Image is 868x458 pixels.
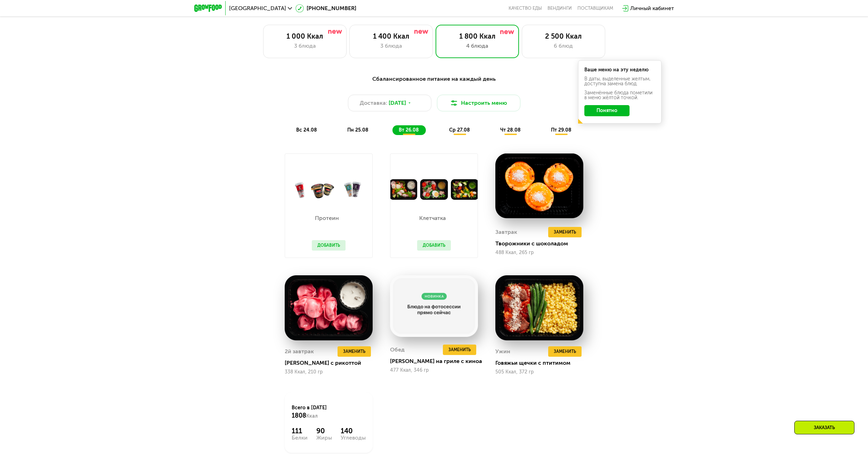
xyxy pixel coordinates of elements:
div: 1 800 Ккал [443,32,512,40]
div: 140 [341,427,366,435]
span: пн 25.08 [347,127,368,133]
button: Настроить меню [437,95,520,111]
div: Обед [390,345,405,355]
div: 4 блюда [443,42,512,50]
span: Заменить [554,229,576,236]
span: чт 28.08 [500,127,521,133]
p: Протеин [312,215,342,221]
div: [PERSON_NAME] с рикоттой [285,360,378,366]
div: 338 Ккал, 210 гр [285,369,373,375]
span: [GEOGRAPHIC_DATA] [229,6,286,11]
button: Заменить [443,345,476,355]
div: Завтрак [495,227,517,237]
div: В даты, выделенные желтым, доступна замена блюд. [584,77,655,86]
span: ср 27.08 [449,127,470,133]
div: 3 блюда [357,42,425,50]
div: 1 400 Ккал [357,32,425,40]
a: [PHONE_NUMBER] [295,4,356,13]
div: 1 000 Ккал [270,32,339,40]
a: Вендинги [547,6,572,11]
span: вт 26.08 [399,127,419,133]
button: Добавить [417,240,451,251]
div: Ужин [495,346,510,357]
span: пт 29.08 [551,127,571,133]
a: Качество еды [509,6,542,11]
div: Заказать [794,421,854,434]
span: Заменить [554,348,576,355]
span: Ккал [306,413,318,419]
div: [PERSON_NAME] на гриле с киноа [390,358,484,365]
span: Доставка: [360,99,387,107]
div: поставщикам [577,6,613,11]
button: Добавить [312,240,346,251]
div: 488 Ккал, 265 гр [495,250,583,255]
span: Заменить [343,348,365,355]
div: 477 Ккал, 346 гр [390,368,478,373]
button: Заменить [548,227,582,237]
div: Белки [292,435,308,441]
div: 2 500 Ккал [529,32,598,40]
div: 505 Ккал, 372 гр [495,369,583,375]
div: Творожники с шоколадом [495,240,589,247]
div: Всего в [DATE] [292,404,366,420]
div: Углеводы [341,435,366,441]
button: Понятно [584,105,630,116]
div: 111 [292,427,308,435]
p: Клетчатка [417,215,447,221]
button: Заменить [338,346,371,357]
div: Сбалансированное питание на каждый день [228,75,640,84]
span: 1808 [292,412,306,419]
button: Заменить [548,346,582,357]
span: вс 24.08 [296,127,317,133]
div: 2й завтрак [285,346,314,357]
div: 6 блюд [529,42,598,50]
span: Заменить [448,346,471,353]
div: 90 [316,427,332,435]
div: Личный кабинет [630,4,674,13]
div: Ваше меню на эту неделю [584,68,655,72]
span: [DATE] [389,99,406,107]
div: 3 блюда [270,42,339,50]
div: Жиры [316,435,332,441]
div: Заменённые блюда пометили в меню жёлтой точкой. [584,90,655,100]
div: Говяжьи щечки с птитимом [495,360,589,366]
